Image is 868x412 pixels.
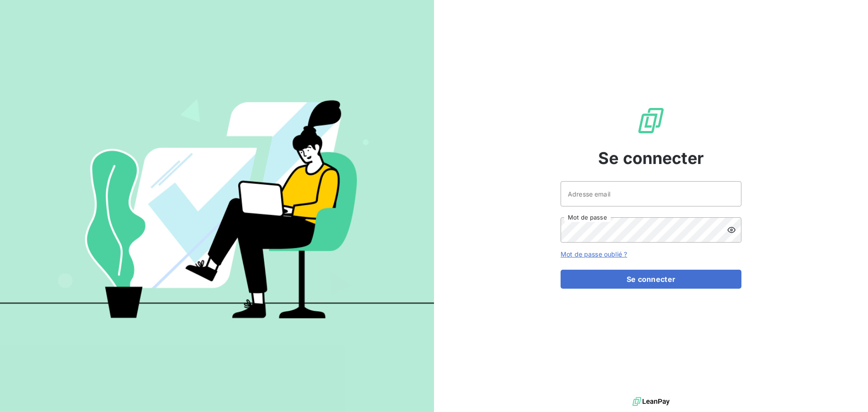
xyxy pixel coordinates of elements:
[561,181,741,206] input: placeholder
[561,270,741,289] button: Se connecter
[632,395,670,408] img: logo
[561,250,627,258] a: Mot de passe oublié ?
[598,146,704,170] span: Se connecter
[637,106,665,135] img: Logo LeanPay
